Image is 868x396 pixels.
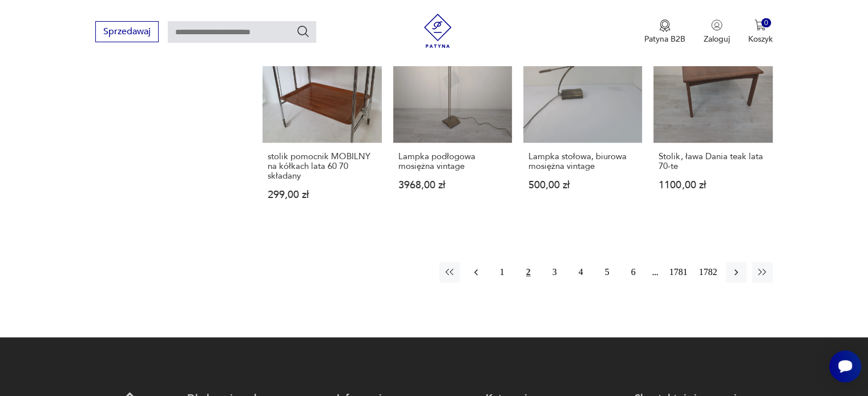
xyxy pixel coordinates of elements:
[296,25,310,38] button: Szukaj
[659,19,671,32] img: Ikona medalu
[571,262,591,282] button: 4
[421,14,455,48] img: Patyna - sklep z meblami i dekoracjami vintage
[711,19,722,31] img: Ikonka użytkownika
[95,29,159,37] a: Sprzedawaj
[704,34,730,45] p: Zaloguj
[398,152,507,171] h3: Lampka podłogowa mosiężna vintage
[644,19,685,45] button: Patyna B2B
[644,19,685,45] a: Ikona medaluPatyna B2B
[761,18,771,28] div: 0
[829,350,861,382] iframe: Smartsupp widget button
[696,262,720,282] button: 1782
[518,262,539,282] button: 2
[528,152,637,171] h3: Lampka stołowa, biurowa mosiężna vintage
[393,24,512,222] a: Lampka podłogowa mosiężna vintageLampka podłogowa mosiężna vintage3968,00 zł
[704,19,730,45] button: Zaloguj
[398,180,507,190] p: 3968,00 zł
[492,262,512,282] button: 1
[544,262,565,282] button: 3
[623,262,644,282] button: 6
[748,34,773,45] p: Koszyk
[523,24,642,222] a: Lampka stołowa, biurowa mosiężna vintageLampka stołowa, biurowa mosiężna vintage500,00 zł
[263,24,381,222] a: stolik pomocnik MOBILNY na kółkach lata 60 70 składanystolik pomocnik MOBILNY na kółkach lata 60 ...
[644,34,685,45] p: Patyna B2B
[653,24,772,222] a: Stolik, ława Dania teak lata 70-teStolik, ława Dania teak lata 70-te1100,00 zł
[754,19,766,31] img: Ikona koszyka
[95,21,159,42] button: Sprzedawaj
[528,180,637,190] p: 500,00 zł
[667,262,691,282] button: 1781
[659,152,767,171] h3: Stolik, ława Dania teak lata 70-te
[597,262,617,282] button: 5
[748,19,773,45] button: 0Koszyk
[659,180,767,190] p: 1100,00 zł
[268,190,376,200] p: 299,00 zł
[268,152,376,181] h3: stolik pomocnik MOBILNY na kółkach lata 60 70 składany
